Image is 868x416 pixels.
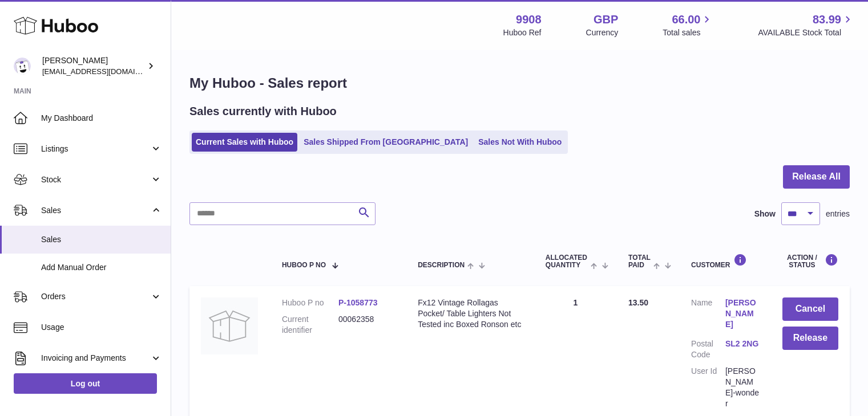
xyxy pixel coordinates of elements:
[691,366,725,409] dt: User Id
[663,27,713,38] span: Total sales
[691,338,725,360] dt: Postal Code
[418,297,523,330] div: Fx12 Vintage Rollagas Pocket/ Table Lighters Not Tested inc Boxed Ronson etc
[42,55,145,77] div: [PERSON_NAME]
[41,322,162,333] span: Usage
[672,12,700,27] span: 66.00
[782,297,838,321] button: Cancel
[282,262,326,269] span: Huboo P no
[725,338,760,349] a: SL2 2NG
[338,298,378,307] a: P-1058773
[41,262,162,273] span: Add Manual Order
[282,314,338,336] dt: Current identifier
[41,234,162,245] span: Sales
[503,27,542,38] div: Huboo Ref
[782,327,838,350] button: Release
[628,254,651,269] span: Total paid
[516,12,542,27] strong: 9908
[594,12,618,27] strong: GBP
[783,165,850,189] button: Release All
[628,298,648,307] span: 13.50
[201,297,258,354] img: no-photo.jpg
[663,12,713,38] a: 66.00 Total sales
[300,133,472,152] a: Sales Shipped From [GEOGRAPHIC_DATA]
[41,113,162,124] span: My Dashboard
[813,12,841,27] span: 83.99
[546,254,588,269] span: ALLOCATED Quantity
[41,205,150,216] span: Sales
[754,209,776,219] label: Show
[418,262,465,269] span: Description
[691,297,725,333] dt: Name
[189,74,850,92] h1: My Huboo - Sales report
[192,133,297,152] a: Current Sales with Huboo
[782,254,838,269] div: Action / Status
[474,133,566,152] a: Sales Not With Huboo
[725,366,760,409] dd: [PERSON_NAME]-wonder
[14,58,31,75] img: tbcollectables@hotmail.co.uk
[41,353,150,364] span: Invoicing and Payments
[42,67,168,76] span: [EMAIL_ADDRESS][DOMAIN_NAME]
[691,254,760,269] div: Customer
[586,27,619,38] div: Currency
[826,209,850,219] span: entries
[14,373,157,394] a: Log out
[41,174,150,185] span: Stock
[282,297,338,308] dt: Huboo P no
[41,144,150,154] span: Listings
[725,297,760,330] a: [PERSON_NAME]
[338,314,395,336] dd: 00062358
[41,291,150,302] span: Orders
[758,12,854,38] a: 83.99 AVAILABLE Stock Total
[758,27,854,38] span: AVAILABLE Stock Total
[189,104,337,119] h2: Sales currently with Huboo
